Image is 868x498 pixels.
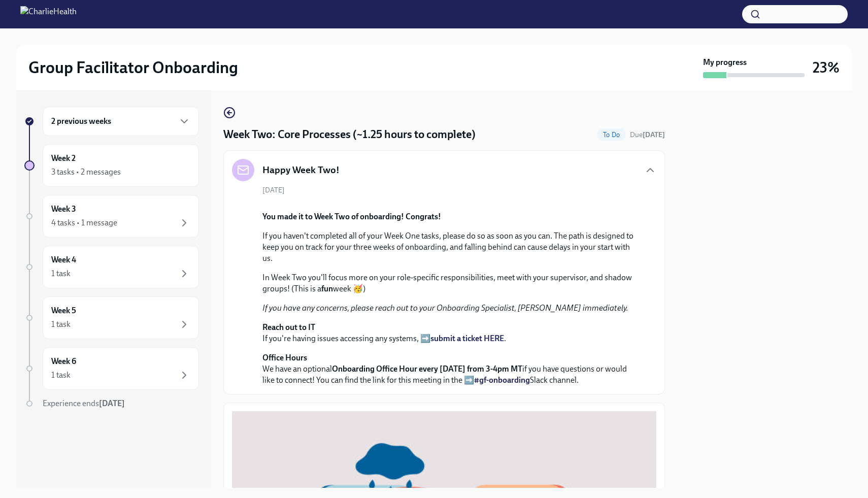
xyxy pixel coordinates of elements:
[28,57,238,78] h2: Group Facilitator Onboarding
[262,272,640,294] p: In Week Two you'll focus more on your role-specific responsibilities, meet with your supervisor, ...
[262,352,640,386] p: We have an optional if you have questions or would like to connect! You can find the link for thi...
[51,356,76,367] h6: Week 6
[321,284,333,293] strong: fun
[813,58,840,77] h3: 23%
[597,131,626,139] span: To Do
[703,57,747,68] strong: My progress
[262,212,441,221] strong: You made it to Week Two of onboarding! Congrats!
[630,130,665,140] span: September 8th, 2025 09:00
[51,254,76,265] h6: Week 4
[51,217,117,228] div: 4 tasks • 1 message
[99,399,125,408] strong: [DATE]
[262,230,640,264] p: If you haven't completed all of your Week One tasks, please do so as soon as you can. The path is...
[51,204,76,215] h6: Week 3
[24,296,199,339] a: Week 51 task
[51,268,71,279] div: 1 task
[223,127,476,142] h4: Week Two: Core Processes (~1.25 hours to complete)
[262,322,640,344] p: If you're having issues accessing any systems, ➡️ .
[51,370,71,381] div: 1 task
[643,130,665,139] strong: [DATE]
[43,107,199,136] div: 2 previous weeks
[51,116,111,127] h6: 2 previous weeks
[24,195,199,238] a: Week 34 tasks • 1 message
[24,246,199,288] a: Week 41 task
[262,163,340,177] h5: Happy Week Two!
[43,399,125,408] span: Experience ends
[51,153,76,164] h6: Week 2
[24,144,199,187] a: Week 23 tasks • 2 messages
[24,347,199,390] a: Week 61 task
[51,167,121,178] div: 3 tasks • 2 messages
[51,305,76,316] h6: Week 5
[430,334,504,343] a: submit a ticket HERE
[262,185,285,195] span: [DATE]
[474,375,530,385] a: #gf-onboarding
[630,130,665,139] span: Due
[262,353,307,362] strong: Office Hours
[20,6,77,22] img: CharlieHealth
[51,319,71,330] div: 1 task
[262,322,315,332] strong: Reach out to IT
[332,364,522,374] strong: Onboarding Office Hour every [DATE] from 3-4pm MT
[262,303,628,313] em: If you have any concerns, please reach out to your Onboarding Specialist, [PERSON_NAME] immediately.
